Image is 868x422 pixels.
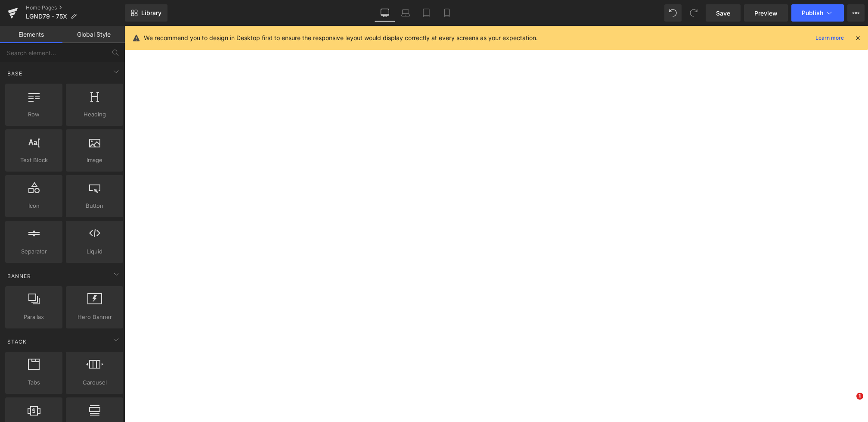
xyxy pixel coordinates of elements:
span: Stack [6,338,28,346]
a: New Library [125,4,167,22]
span: Carousel [68,378,121,387]
span: Image [68,156,121,165]
span: LGND79 - 75X [26,13,67,20]
span: Preview [754,9,778,18]
span: Parallax [8,313,60,322]
span: Banner [6,272,32,280]
button: More [847,4,865,22]
span: Heading [68,110,121,119]
a: Desktop [375,4,395,22]
span: Tabs [8,378,60,387]
span: 1 [856,393,863,400]
a: Laptop [395,4,416,22]
button: Publish [791,4,844,22]
span: Library [141,9,161,17]
span: Publish [802,9,823,16]
span: Text Block [8,156,60,165]
span: Button [68,201,121,210]
span: Save [716,9,730,18]
span: Base [6,69,23,78]
a: Tablet [416,4,437,22]
a: Learn more [812,33,847,43]
span: Row [8,110,60,119]
button: Undo [664,4,682,22]
span: Hero Banner [68,313,121,322]
span: Icon [8,201,60,210]
a: Home Pages [26,4,125,11]
span: Separator [8,247,60,256]
iframe: Intercom live chat [839,393,859,413]
p: We recommend you to design in Desktop first to ensure the responsive layout would display correct... [144,33,538,43]
span: Liquid [68,247,121,256]
a: Global Style [62,26,125,43]
button: Redo [685,4,702,22]
a: Preview [744,4,788,22]
a: Mobile [437,4,457,22]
